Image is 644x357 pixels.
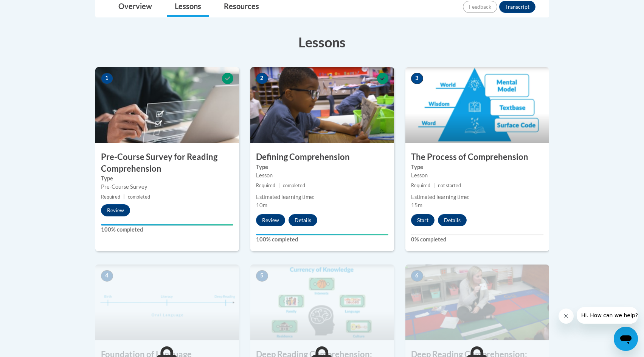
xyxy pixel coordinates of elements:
button: Review [101,204,130,216]
span: 3 [411,73,423,84]
label: 100% completed [256,235,388,244]
span: | [123,194,125,200]
label: Type [101,174,233,183]
label: 0% completed [411,235,543,244]
span: | [278,183,280,188]
button: Details [289,214,317,226]
span: not started [438,183,461,188]
span: 5 [256,270,268,282]
span: completed [283,183,305,188]
img: Course Image [250,67,394,143]
span: completed [128,194,150,200]
div: Lesson [256,171,388,180]
button: Details [438,214,467,226]
h3: Defining Comprehension [250,151,394,163]
img: Course Image [250,265,394,340]
button: Review [256,214,285,226]
span: Required [101,194,120,200]
div: Estimated learning time: [256,193,388,201]
img: Course Image [405,67,549,143]
div: Estimated learning time: [411,193,543,201]
span: Required [411,183,430,188]
img: Course Image [95,265,239,340]
h3: The Process of Comprehension [405,151,549,163]
div: Lesson [411,171,543,180]
div: Your progress [256,234,388,235]
h3: Pre-Course Survey for Reading Comprehension [95,151,239,175]
button: Feedback [463,1,497,13]
span: 15m [411,202,422,208]
span: 10m [256,202,267,208]
label: Type [411,163,543,171]
div: Your progress [101,224,233,225]
h3: Lessons [95,33,549,52]
span: | [433,183,435,188]
img: Course Image [95,67,239,143]
button: Start [411,214,435,226]
label: Type [256,163,388,171]
div: Pre-Course Survey [101,183,233,191]
span: 4 [101,270,113,282]
img: Course Image [405,265,549,340]
span: 2 [256,73,268,84]
button: Transcript [499,1,535,13]
span: 6 [411,270,423,282]
span: 1 [101,73,113,84]
span: Required [256,183,275,188]
label: 100% completed [101,225,233,234]
iframe: Message from company [577,307,638,324]
iframe: Button to launch messaging window [614,327,638,351]
iframe: Close message [559,308,574,324]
